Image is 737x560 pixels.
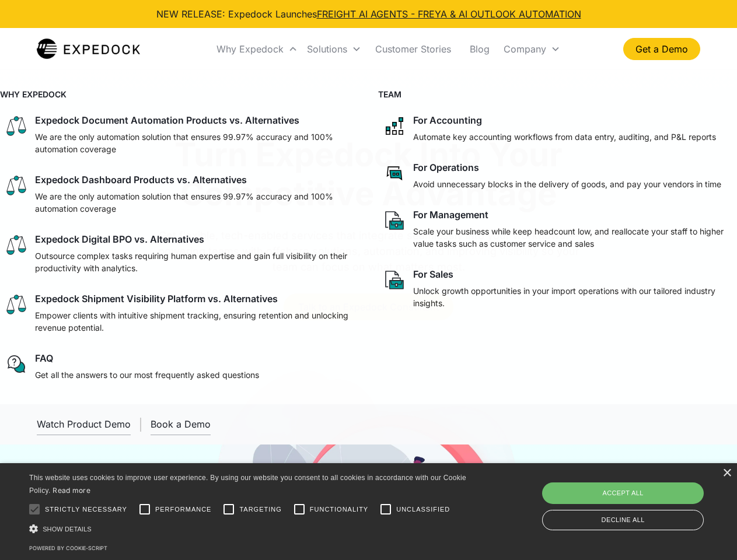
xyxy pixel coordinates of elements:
img: paper and bag icon [383,268,406,292]
img: scale icon [5,174,28,197]
span: This website uses cookies to improve user experience. By using our website you consent to all coo... [29,474,466,495]
img: network like icon [383,114,406,138]
p: Outsource complex tasks requiring human expertise and gain full visibility on their productivity ... [35,250,355,274]
a: Get a Demo [623,38,700,60]
a: home [37,37,140,61]
img: paper and bag icon [383,209,406,232]
img: scale icon [5,233,28,257]
span: Unclassified [396,505,450,514]
div: Company [499,29,565,69]
span: Show details [43,526,92,533]
div: For Operations [413,162,479,173]
div: Show details [29,523,470,535]
div: Expedock Digital BPO vs. Alternatives [35,233,204,245]
span: Strictly necessary [45,505,127,514]
p: Avoid unnecessary blocks in the delivery of goods, and pay your vendors in time [413,178,721,190]
span: Functionality [310,505,368,514]
div: Company [504,43,546,55]
img: rectangular chat bubble icon [383,162,406,185]
div: For Sales [413,268,453,280]
a: Book a Demo [151,414,211,435]
img: regular chat bubble icon [5,352,28,376]
div: FAQ [35,352,53,364]
div: For Management [413,209,488,220]
div: Expedock Shipment Visibility Platform vs. Alternatives [35,293,278,304]
a: Powered by cookie-script [29,545,107,551]
div: Solutions [307,43,347,55]
div: NEW RELEASE: Expedock Launches [156,7,581,21]
img: Expedock Logo [37,37,140,61]
img: scale icon [5,114,28,138]
div: For Accounting [413,114,482,126]
a: Read more [53,486,90,495]
a: Blog [460,29,499,69]
img: scale icon [5,293,28,316]
div: Why Expedock [216,43,284,55]
a: open lightbox [37,414,131,435]
div: Expedock Document Automation Products vs. Alternatives [35,114,299,126]
p: Automate key accounting workflows from data entry, auditing, and P&L reports [413,131,716,143]
p: Scale your business while keep headcount low, and reallocate your staff to higher value tasks suc... [413,225,733,250]
div: Solutions [302,29,366,69]
iframe: Chat Widget [543,434,737,560]
div: Expedock Dashboard Products vs. Alternatives [35,174,247,185]
div: Watch Product Demo [37,418,131,430]
p: Get all the answers to our most frequently asked questions [35,369,259,381]
div: Book a Demo [151,418,211,430]
p: We are the only automation solution that ensures 99.97% accuracy and 100% automation coverage [35,190,355,215]
p: We are the only automation solution that ensures 99.97% accuracy and 100% automation coverage [35,131,355,155]
div: Why Expedock [212,29,302,69]
span: Targeting [239,505,281,514]
p: Empower clients with intuitive shipment tracking, ensuring retention and unlocking revenue potent... [35,309,355,334]
span: Performance [155,505,212,514]
a: FREIGHT AI AGENTS - FREYA & AI OUTLOOK AUTOMATION [317,8,581,20]
p: Unlock growth opportunities in your import operations with our tailored industry insights. [413,285,733,309]
a: Customer Stories [366,29,460,69]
